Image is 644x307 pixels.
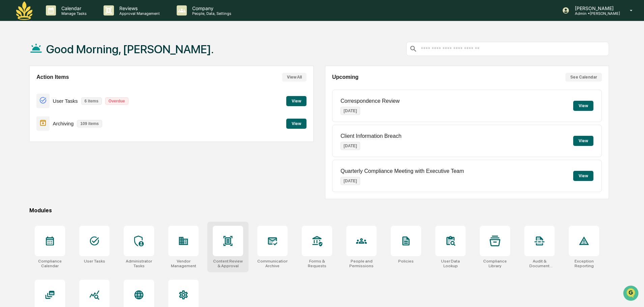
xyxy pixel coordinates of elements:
[124,259,154,268] div: Administrator Tasks
[286,96,306,106] button: View
[435,259,466,268] div: User Data Lookup
[341,142,360,150] p: [DATE]
[4,95,45,107] a: 🔎Data Lookup
[23,52,111,58] div: Start new chat
[13,98,42,104] span: Data Lookup
[346,259,377,268] div: People and Permissions
[168,259,199,268] div: Vendor Management
[56,5,90,11] p: Calendar
[622,285,641,303] iframe: Open customer support
[187,11,235,16] p: People, Data, Settings
[56,85,84,92] span: Attestations
[56,11,90,16] p: Manage Tasks
[84,259,105,264] div: User Tasks
[77,120,102,127] p: 109 items
[573,101,593,111] button: View
[46,42,214,56] h1: Good Morning, [PERSON_NAME].
[23,58,85,64] div: We're available if you need us!
[49,86,54,91] div: 🗄️
[332,74,358,80] h2: Upcoming
[480,259,510,268] div: Compliance Library
[36,74,69,80] h2: Action Items
[4,82,46,94] a: 🖐️Preclearance
[398,259,414,264] div: Policies
[565,73,602,82] button: See Calendar
[341,177,360,185] p: [DATE]
[13,85,43,92] span: Preclearance
[114,11,163,16] p: Approval Management
[569,259,599,268] div: Exception Reporting
[53,121,74,126] p: Archiving
[341,107,360,115] p: [DATE]
[115,54,123,62] button: Start new chat
[524,259,555,268] div: Audit & Document Logs
[46,82,86,94] a: 🗄️Attestations
[569,5,620,11] p: [PERSON_NAME]
[341,133,402,139] p: Client Information Breach
[286,120,306,126] a: View
[573,136,593,146] button: View
[48,114,82,119] a: Powered byPylon
[67,114,82,119] span: Pylon
[569,11,620,16] p: Admin • [PERSON_NAME]
[7,86,12,91] div: 🖐️
[29,207,609,214] div: Modules
[213,259,243,268] div: Content Review & Approval
[16,1,32,20] img: logo
[286,119,306,129] button: View
[7,14,123,25] p: How can we help?
[282,73,306,82] button: View All
[257,259,288,268] div: Communications Archive
[7,52,19,64] img: 1746055101610-c473b297-6a78-478c-a979-82029cc54cd1
[341,168,464,174] p: Quarterly Compliance Meeting with Executive Team
[53,98,78,104] p: User Tasks
[81,97,102,105] p: 6 items
[105,97,128,105] p: Overdue
[35,259,65,268] div: Compliance Calendar
[573,171,593,181] button: View
[286,97,306,104] a: View
[187,5,235,11] p: Company
[341,98,400,104] p: Correspondence Review
[114,5,163,11] p: Reviews
[302,259,332,268] div: Forms & Requests
[7,98,12,104] div: 🔎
